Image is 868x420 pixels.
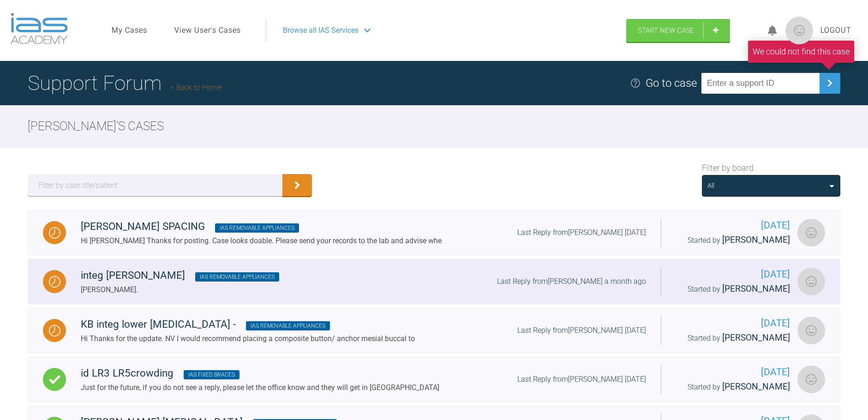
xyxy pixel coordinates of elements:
[676,282,790,296] div: Started by
[28,308,840,353] a: WaitingKB integ lower [MEDICAL_DATA] - IAS Removable AppliancesHi Thanks for the update. NV I wou...
[517,227,646,239] div: Last Reply from [PERSON_NAME] [DATE]
[49,276,60,288] img: Waiting
[11,13,68,44] img: logo-light.3e3ef733.png
[676,331,790,345] div: Started by
[283,24,359,36] span: Browse all IAS Services
[701,73,820,94] input: Enter a support ID
[822,76,837,90] img: chevronRight.28bd32b0.svg
[722,283,790,294] span: [PERSON_NAME]
[707,180,714,191] div: All
[28,174,282,196] input: Filter by case title/patient
[246,321,330,330] span: IAS Removable Appliances
[797,268,825,295] img: Lianne Joseph
[81,365,439,382] div: id LR3 LR5crowding
[28,259,840,304] a: Waitinginteg [PERSON_NAME] IAS Removable Appliances[PERSON_NAME].Last Reply from[PERSON_NAME] a m...
[81,218,442,235] div: [PERSON_NAME] SPACING
[81,235,442,247] div: Hi [PERSON_NAME] Thanks for posting. Case looks doable. Please send your records to the lab and a...
[638,26,694,35] span: Start New Case
[81,284,279,296] div: [PERSON_NAME].
[28,210,840,255] a: Waiting[PERSON_NAME] SPACING IAS Removable AppliancesHi [PERSON_NAME] Thanks for posting. Case lo...
[722,332,790,343] span: [PERSON_NAME]
[28,117,840,136] h2: [PERSON_NAME] 's Cases
[676,218,790,233] span: [DATE]
[676,267,790,282] span: [DATE]
[785,17,813,44] img: profile.png
[722,381,790,392] span: [PERSON_NAME]
[676,380,790,394] div: Started by
[28,67,221,99] h1: Support Forum
[81,267,279,284] div: integ [PERSON_NAME]
[112,24,147,36] a: My Cases
[646,74,697,92] div: Go to case
[49,374,60,385] img: Complete
[174,24,241,36] a: View User's Cases
[797,317,825,344] img: Lianne Joseph
[797,366,825,393] img: Lianne Joseph
[676,365,790,380] span: [DATE]
[81,316,415,333] div: KB integ lower [MEDICAL_DATA] -
[722,234,790,245] span: [PERSON_NAME]
[517,373,646,385] div: Last Reply from [PERSON_NAME] [DATE]
[626,19,730,42] a: Start New Case
[171,83,221,92] a: Back to Home
[797,219,825,246] img: Lianne Joseph
[497,276,646,288] div: Last Reply from [PERSON_NAME] a month ago
[28,357,840,402] a: Completeid LR3 LR5crowding IAS Fixed BracesJust for the future, if you do not see a reply, please...
[49,325,60,336] img: Waiting
[676,233,790,247] div: Started by
[184,370,239,379] span: IAS Fixed Braces
[215,223,299,233] span: IAS Removable Appliances
[49,227,60,239] img: Waiting
[81,333,415,345] div: Hi Thanks for the update. NV I would recommend placing a composite button/ anchor mesial buccal to
[630,78,641,89] img: help.e70b9f3d.svg
[820,24,851,36] a: Logout
[676,316,790,331] span: [DATE]
[81,382,439,394] div: Just for the future, if you do not see a reply, please let the office know and they will get in [...
[702,162,754,175] span: Filter by board
[517,324,646,336] div: Last Reply from [PERSON_NAME] [DATE]
[195,272,279,282] span: IAS Removable Appliances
